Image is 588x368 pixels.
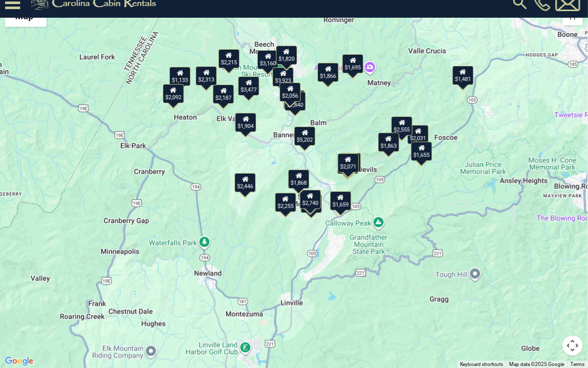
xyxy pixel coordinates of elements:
[391,116,413,135] div: $2,555
[378,133,399,152] div: $1,863
[411,141,432,160] div: $1,655
[563,336,583,356] button: Map camera controls
[408,125,429,144] div: $2,031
